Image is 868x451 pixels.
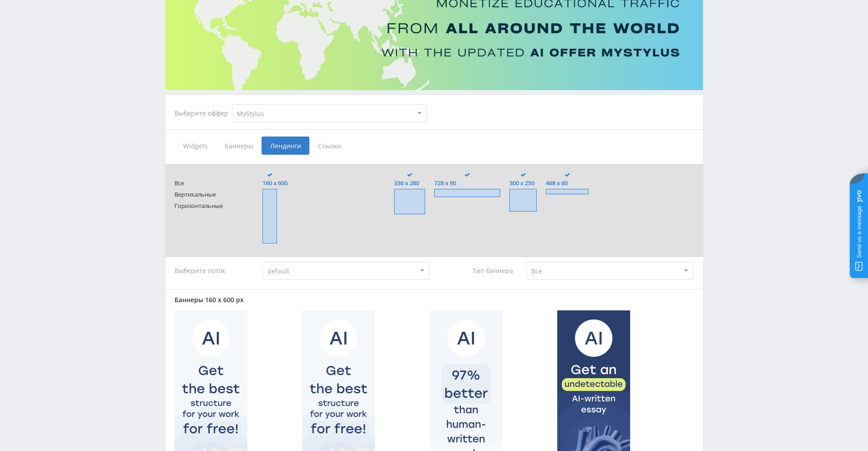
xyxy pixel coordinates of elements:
span: Лендинги [262,137,309,155]
span: Все [175,180,245,187]
div: Выберите оффер [175,110,232,117]
span: 336 x 280 [394,180,425,187]
span: 468 x 60 [546,180,589,187]
div: Выберите поток [175,262,254,280]
span: Вертикальные [175,191,245,198]
div: Тип баннера [438,262,518,280]
span: Ссылки [309,137,350,155]
span: Горизонтальные [175,203,245,209]
span: Баннеры [216,137,262,155]
span: 160 x 600 [262,180,288,187]
span: 728 x 90 [434,180,501,187]
span: 300 x 250 [509,180,537,187]
span: Widgets [175,137,216,155]
div: Баннеры 160 x 600 px [175,296,694,304]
